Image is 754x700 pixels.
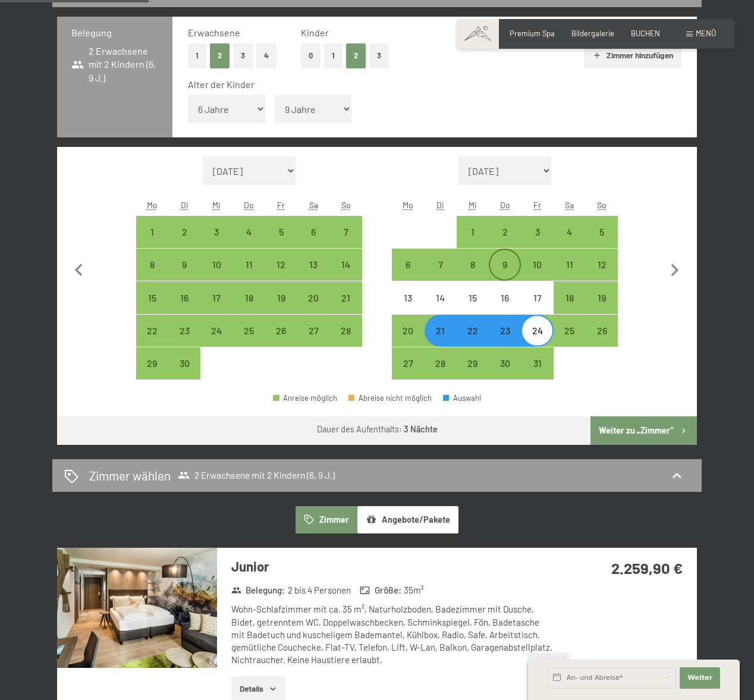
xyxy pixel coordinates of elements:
span: Schnellanfrage [528,652,569,660]
div: Dauer des Aufenthalts: [317,423,438,435]
div: Sun Oct 26 2025 [586,315,618,347]
div: 18 [555,293,585,323]
div: 10 [522,260,552,290]
span: Premium Spa [510,29,555,38]
div: Anreise möglich [233,216,265,248]
div: 3 [522,227,552,257]
div: Tue Sep 16 2025 [168,281,200,313]
div: 27 [393,359,423,388]
abbr: Freitag [533,200,541,210]
span: Erwachsene [188,27,240,38]
div: Wed Oct 08 2025 [457,249,489,281]
div: 28 [426,359,455,388]
div: Anreise möglich [329,216,362,248]
span: 2 Erwachsene mit 2 Kindern (6, 9 J.) [71,45,158,84]
div: Anreise möglich [489,347,521,379]
div: Anreise möglich [457,249,489,281]
b: 3 Nächte [404,424,438,434]
div: 1 [137,227,167,257]
div: Fri Oct 24 2025 [521,315,553,347]
button: 2 [210,43,230,68]
div: Anreise möglich [168,347,200,379]
div: Anreise möglich [265,315,297,347]
div: Thu Oct 02 2025 [489,216,521,248]
div: Anreise möglich [489,216,521,248]
div: 19 [587,293,617,323]
div: Sun Sep 28 2025 [329,315,362,347]
div: Anreise möglich [168,315,200,347]
div: 7 [426,260,455,290]
div: 26 [266,326,296,356]
div: Mon Sep 01 2025 [136,216,168,248]
div: Anreise möglich [297,315,329,347]
div: Wohn-Schlafzimmer mit ca. 35 m², Naturholzboden, Badezimmer mit Dusche, Bidet, getrenntem WC, Dop... [231,603,553,666]
div: Anreise möglich [425,315,457,347]
strong: Belegung : [231,584,285,597]
div: Anreise möglich [554,281,586,313]
div: Anreise nicht möglich [521,281,553,313]
div: 8 [137,260,167,290]
div: 30 [169,359,199,388]
div: 9 [169,260,199,290]
div: Anreise möglich [521,315,553,347]
div: Anreise nicht möglich [425,281,457,313]
div: Mon Oct 27 2025 [392,347,424,379]
div: 6 [299,227,328,257]
div: Anreise möglich [265,216,297,248]
div: 11 [234,260,264,290]
span: 2 Erwachsene mit 2 Kindern (6, 9 J.) [178,469,335,481]
div: Wed Oct 29 2025 [457,347,489,379]
div: 3 [202,227,231,257]
abbr: Mittwoch [212,200,221,210]
div: Anreise möglich [168,281,200,313]
div: Sun Sep 21 2025 [329,281,362,313]
div: 1 [458,227,488,257]
div: Anreise möglich [136,249,168,281]
div: Mon Sep 22 2025 [136,315,168,347]
div: Anreise möglich [521,216,553,248]
button: 1 [188,43,206,68]
div: 17 [522,293,552,323]
div: 29 [458,359,488,388]
div: Anreise möglich [457,216,489,248]
div: 21 [426,326,455,356]
div: Fri Sep 05 2025 [265,216,297,248]
div: Wed Sep 24 2025 [200,315,233,347]
div: 20 [393,326,423,356]
div: Anreise nicht möglich [457,281,489,313]
div: Sun Sep 14 2025 [329,249,362,281]
div: Sat Oct 04 2025 [554,216,586,248]
div: Auswahl [443,394,481,402]
div: Sun Oct 19 2025 [586,281,618,313]
div: Thu Oct 30 2025 [489,347,521,379]
div: 17 [202,293,231,323]
div: Anreise möglich [297,216,329,248]
div: Tue Sep 23 2025 [168,315,200,347]
div: 14 [426,293,455,323]
div: 26 [587,326,617,356]
div: Anreise möglich [425,249,457,281]
div: Anreise möglich [136,347,168,379]
div: Mon Oct 20 2025 [392,315,424,347]
div: Anreise nicht möglich [392,281,424,313]
button: Vorheriger Monat [67,156,92,380]
span: 2 bis 4 Personen [288,584,351,597]
div: Anreise möglich [392,347,424,379]
div: Alter der Kinder [188,78,671,91]
div: Fri Sep 12 2025 [265,249,297,281]
div: 30 [490,359,520,388]
div: Anreise möglich [265,249,297,281]
div: Mon Oct 06 2025 [392,249,424,281]
div: Mon Oct 13 2025 [392,281,424,313]
a: Bildergalerie [571,29,614,38]
div: 28 [331,326,360,356]
div: 15 [458,293,488,323]
div: Fri Oct 10 2025 [521,249,553,281]
div: Anreise möglich [457,347,489,379]
div: Sun Oct 12 2025 [586,249,618,281]
div: 22 [137,326,167,356]
div: Anreise möglich [233,315,265,347]
button: Zimmer [296,506,357,533]
div: Fri Oct 17 2025 [521,281,553,313]
div: Anreise möglich [168,249,200,281]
